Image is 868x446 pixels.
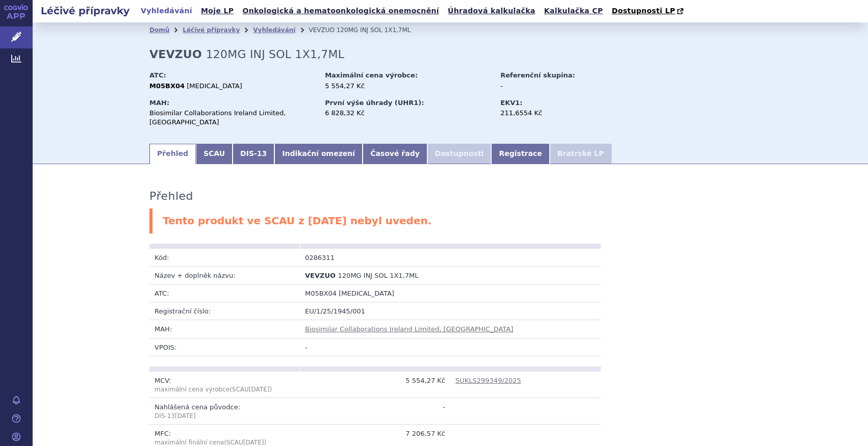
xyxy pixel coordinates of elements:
[149,109,315,127] div: Biosimilar Collaborations Ireland Limited, [GEOGRAPHIC_DATA]
[149,372,300,398] td: MCV:
[149,82,185,90] strong: M05BX04
[149,249,300,267] td: Kód:
[274,144,363,164] a: Indikační omezení
[300,302,601,320] td: EU/1/25/1945/001
[305,325,513,333] a: Biosimilar Collaborations Ireland Limited, [GEOGRAPHIC_DATA]
[224,439,266,446] span: (SCAU )
[149,284,300,302] td: ATC:
[325,99,424,107] strong: První výše úhrady (UHR1):
[455,377,521,384] a: SUKLS299349/2025
[305,290,337,297] span: M05BX04
[149,320,300,338] td: MAH:
[155,386,272,393] span: (SCAU )
[339,290,394,297] span: [MEDICAL_DATA]
[149,27,169,34] a: Domů
[300,372,450,398] td: 5 554,27 Kč
[149,266,300,284] td: Název + doplněk názvu:
[445,4,539,18] a: Úhradová kalkulačka
[363,144,427,164] a: Časové řady
[187,82,242,90] span: [MEDICAL_DATA]
[233,144,274,164] a: DIS-13
[149,144,196,164] a: Přehled
[309,27,334,34] span: VEVZUO
[305,272,336,279] span: VEVZUO
[206,48,344,61] span: 120MG INJ SOL 1X1,7ML
[149,71,166,79] strong: ATC:
[500,71,575,79] strong: Referenční skupina:
[138,4,195,18] a: Vyhledávání
[325,109,491,118] div: 6 828,32 Kč
[243,439,264,446] span: [DATE]
[253,27,295,34] a: Vyhledávání
[149,99,169,107] strong: MAH:
[155,412,295,421] p: DIS-13
[300,398,450,424] td: -
[500,109,615,118] div: 211,6554 Kč
[325,71,418,79] strong: Maximální cena výrobce:
[491,144,549,164] a: Registrace
[611,7,675,15] span: Dostupnosti LP
[175,412,196,419] span: [DATE]
[196,144,233,164] a: SCAU
[325,82,491,91] div: 5 554,27 Kč
[500,99,522,107] strong: EKV1:
[337,27,411,34] span: 120MG INJ SOL 1X1,7ML
[239,4,442,18] a: Onkologická a hematoonkologická onemocnění
[33,4,138,18] h2: Léčivé přípravky
[149,208,751,233] div: Tento produkt ve SCAU z [DATE] nebyl uveden.
[149,48,202,61] strong: VEVZUO
[155,386,229,393] span: maximální cena výrobce
[183,27,240,34] a: Léčivé přípravky
[149,302,300,320] td: Registrační číslo:
[300,338,601,356] td: -
[541,4,606,18] a: Kalkulačka CP
[198,4,237,18] a: Moje LP
[149,398,300,424] td: Nahlášená cena původce:
[500,82,615,91] div: -
[300,249,450,267] td: 0286311
[608,4,688,18] a: Dostupnosti LP
[249,386,270,393] span: [DATE]
[338,272,419,279] span: 120MG INJ SOL 1X1,7ML
[149,338,300,356] td: VPOIS:
[149,190,193,203] h3: Přehled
